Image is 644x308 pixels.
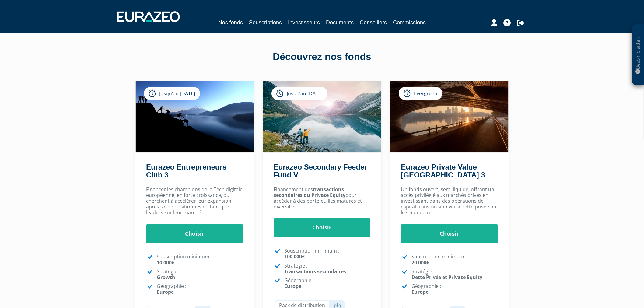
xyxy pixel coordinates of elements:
strong: 10 000€ [157,259,174,266]
a: Commissions [393,18,426,27]
p: Souscription minimum : [157,254,243,265]
p: Stratégie : [411,269,498,280]
strong: 20 000€ [411,259,429,266]
strong: Europe [157,289,174,295]
p: Géographie : [411,283,498,295]
p: Géographie : [157,283,243,295]
div: Découvrez nos fonds [149,50,495,64]
a: Nos fonds [218,18,243,28]
a: Souscriptions [249,18,282,27]
p: Financement des pour accéder à des portefeuilles matures et diversifiés. [274,187,371,210]
img: Eurazeo Secondary Feeder Fund V [263,81,381,152]
a: Eurazeo Entrepreneurs Club 3 [146,163,226,179]
strong: Europe [284,283,301,289]
strong: Europe [411,289,429,295]
strong: Transactions secondaires [284,268,346,275]
img: Eurazeo Private Value Europe 3 [390,81,508,152]
a: Conseillers [360,18,387,27]
p: Stratégie : [284,263,371,275]
div: Jusqu’au [DATE] [144,87,200,100]
a: Choisir [274,218,371,237]
p: Géographie : [284,278,371,289]
div: Evergreen [399,87,442,100]
img: Eurazeo Entrepreneurs Club 3 [136,81,254,152]
strong: Dette Privée et Private Equity [411,274,482,281]
a: Eurazeo Secondary Feeder Fund V [274,163,367,179]
strong: transactions secondaires du Private Equity [274,186,345,198]
a: Eurazeo Private Value [GEOGRAPHIC_DATA] 3 [401,163,485,179]
a: Choisir [401,224,498,243]
p: Stratégie : [157,269,243,280]
a: Choisir [146,224,243,243]
p: Souscription minimum : [284,248,371,260]
strong: 100 000€ [284,253,305,260]
img: 1732889491-logotype_eurazeo_blanc_rvb.png [117,11,180,22]
p: Financer les champions de la Tech digitale européenne, en forte croissance, qui cherchent à accél... [146,187,243,216]
p: Un fonds ouvert, semi liquide, offrant un accès privilégié aux marchés privés en investissant dan... [401,187,498,216]
strong: Growth [157,274,175,281]
p: Souscription minimum : [411,254,498,265]
a: Documents [326,18,354,27]
a: Investisseurs [288,18,320,27]
p: Besoin d'aide ? [635,28,642,82]
div: Jusqu’au [DATE] [271,87,327,100]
